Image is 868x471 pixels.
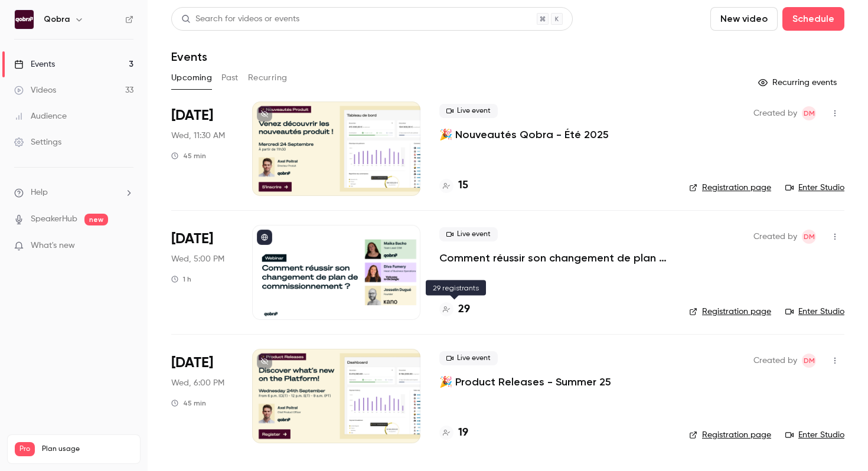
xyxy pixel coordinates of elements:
button: Upcoming [171,68,212,87]
a: SpeakerHub [31,213,77,225]
div: 45 min [171,151,206,161]
div: 45 min [171,398,206,408]
img: Qobra [15,10,34,29]
h4: 15 [458,178,468,194]
div: Settings [14,136,61,148]
a: Enter Studio [785,182,844,194]
button: New video [710,7,778,31]
span: Created by [753,230,797,244]
a: Registration page [689,306,771,318]
span: Dylan Manceau [802,230,816,244]
div: Audience [14,110,67,122]
span: Live event [439,351,498,365]
span: [DATE] [171,106,213,125]
iframe: Noticeable Trigger [119,241,133,251]
span: Created by [753,354,797,368]
span: Created by [753,106,797,120]
a: 19 [439,425,468,441]
div: Videos [14,84,56,96]
span: DM [804,106,815,120]
span: DM [804,230,815,244]
span: DM [804,354,815,368]
button: Schedule [782,7,844,31]
div: Sep 24 Wed, 5:00 PM (Europe/Paris) [171,225,233,319]
span: Plan usage [42,444,133,454]
div: Sep 24 Wed, 6:00 PM (Europe/Paris) [171,349,233,443]
span: Help [31,187,48,199]
a: Registration page [689,182,771,194]
span: Wed, 6:00 PM [171,377,224,389]
div: Sep 24 Wed, 11:30 AM (Europe/Paris) [171,102,233,196]
button: Recurring events [753,73,844,92]
span: Live event [439,104,498,118]
a: Registration page [689,429,771,441]
li: help-dropdown-opener [14,187,133,199]
span: Live event [439,227,498,241]
span: Wed, 5:00 PM [171,253,224,265]
button: Recurring [248,68,288,87]
div: Search for videos or events [181,13,299,25]
a: 15 [439,178,468,194]
span: [DATE] [171,354,213,372]
a: 🎉 Product Releases - Summer 25 [439,375,611,389]
span: new [84,214,108,225]
span: Wed, 11:30 AM [171,130,225,142]
h6: Qobra [44,14,70,25]
a: Enter Studio [785,429,844,441]
div: Events [14,58,55,70]
span: Pro [15,442,35,456]
h4: 29 [458,302,470,318]
span: [DATE] [171,230,213,248]
a: 29 [439,302,470,318]
a: Comment réussir son changement de plan de commissionnement ? [439,251,670,265]
span: Dylan Manceau [802,354,816,368]
span: Dylan Manceau [802,106,816,120]
button: Past [221,68,239,87]
a: 🎉 Nouveautés Qobra - Été 2025 [439,127,609,142]
a: Enter Studio [785,306,844,318]
div: 1 h [171,274,191,284]
span: What's new [31,240,75,252]
h1: Events [171,50,207,64]
h4: 19 [458,425,468,441]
